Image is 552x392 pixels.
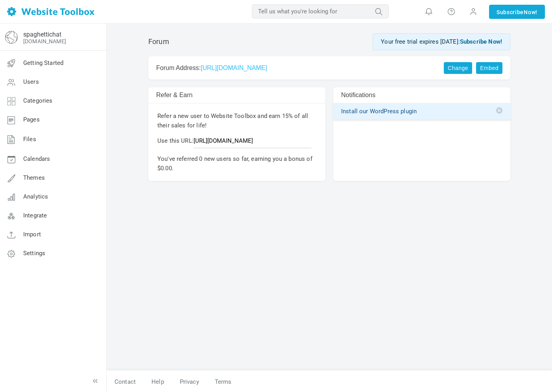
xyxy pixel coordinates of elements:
a: [DOMAIN_NAME] [23,38,66,44]
span: Settings [23,250,45,257]
a: Contact [107,375,144,389]
span: Analytics [23,193,48,200]
p: Use this URL: [157,136,316,148]
a: Install our WordPress plugin [341,107,502,116]
div: Your free trial expires [DATE]: [373,33,510,50]
span: Users [23,78,39,85]
a: Change [444,62,472,74]
a: spaghettichat [23,31,61,38]
a: Subscribe Now! [460,38,502,45]
a: Privacy [172,375,207,389]
a: SubscribeNow! [489,5,545,19]
p: Refer a new user to Website Toolbox and earn 15% of all their sales for life! [157,111,316,130]
span: Delete notification [496,107,502,114]
span: Integrate [23,212,47,219]
h2: Refer & Earn [156,91,285,99]
img: globe-icon.png [5,31,18,44]
span: Pages [23,116,40,123]
span: Files [23,136,36,143]
h1: Forum [148,37,169,46]
span: Getting Started [23,59,63,66]
h2: Notifications [341,91,470,99]
a: Help [144,375,172,389]
a: Embed [476,62,502,74]
a: Terms [207,375,232,389]
span: Now! [524,8,537,17]
input: Tell us what you're looking for [252,4,389,18]
span: Categories [23,97,53,104]
h2: Forum Address: [156,64,433,72]
p: You've referred 0 new users so far, earning you a bonus of $0.00. [157,154,316,173]
span: Calendars [23,155,50,162]
a: [URL][DOMAIN_NAME] [201,64,267,71]
span: Import [23,231,41,238]
span: Themes [23,174,45,181]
